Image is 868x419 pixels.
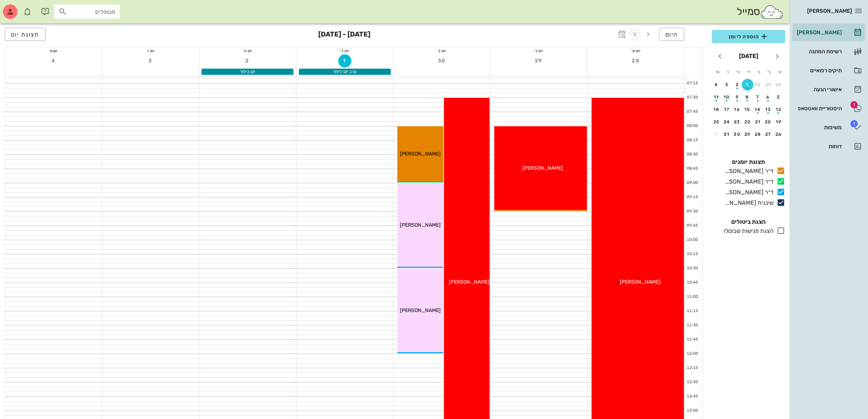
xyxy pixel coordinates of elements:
[722,199,774,207] div: שיננית [PERSON_NAME]
[795,30,842,35] div: [PERSON_NAME]
[721,104,733,115] button: 17
[773,116,785,128] button: 19
[733,66,743,78] th: ה׳
[11,31,39,38] span: תצוגת יום
[665,31,678,38] span: היום
[685,151,700,158] div: 08:30
[144,54,157,68] button: 3
[721,128,733,140] button: 31
[795,87,842,92] div: אישורי הגעה
[752,79,764,91] button: 30
[742,82,754,87] div: 1
[773,107,785,112] div: 12
[721,107,733,112] div: 17
[449,279,490,285] span: [PERSON_NAME]
[795,105,842,111] div: היסטוריית וואטסאפ
[760,5,784,19] img: SmileCloud logo
[685,379,700,385] div: 12:30
[851,120,858,127] span: תג
[731,104,743,115] button: 16
[685,137,700,143] div: 08:15
[775,66,785,78] th: א׳
[713,66,722,78] th: ש׳
[629,58,642,64] span: 28
[773,128,785,140] button: 26
[742,79,754,91] button: 1
[400,307,441,314] span: [PERSON_NAME]
[763,119,774,124] div: 20
[685,337,700,343] div: 11:45
[793,24,865,41] a: [PERSON_NAME]
[793,43,865,60] a: רשימת המתנה
[400,151,441,157] span: [PERSON_NAME]
[620,279,661,285] span: [PERSON_NAME]
[723,66,732,78] th: ו׳
[752,95,764,100] div: 7
[333,69,357,74] span: ערב יום כיפור
[711,79,722,91] button: 4
[773,91,785,103] button: 5
[240,69,255,74] span: יום כיפור
[721,95,733,100] div: 10
[763,116,774,128] button: 20
[685,95,700,101] div: 07:30
[685,123,700,129] div: 08:00
[47,54,60,68] button: 4
[721,82,733,87] div: 3
[773,119,785,124] div: 19
[763,95,774,100] div: 6
[742,128,754,140] button: 29
[685,351,700,357] div: 12:00
[742,107,754,112] div: 15
[712,30,785,43] button: הוספה ליומן
[731,91,743,103] button: 9
[744,66,753,78] th: ד׳
[752,116,764,128] button: 21
[851,101,858,108] span: תג
[721,227,774,235] div: הצגת פגישות שבוטלו
[737,4,784,20] div: סמייל
[752,107,764,112] div: 14
[736,49,761,64] button: [DATE]
[685,180,700,186] div: 09:00
[773,132,785,137] div: 26
[763,91,774,103] button: 6
[731,119,743,124] div: 23
[752,132,764,137] div: 28
[793,100,865,117] a: תגהיסטוריית וואטסאפ
[685,109,700,115] div: 07:45
[199,47,296,54] div: יום ה׳
[742,91,754,103] button: 8
[731,132,743,137] div: 30
[5,28,46,41] button: תצוגת יום
[588,47,684,54] div: יום א׳
[296,47,393,54] div: יום ד׳
[338,54,351,68] button: 1
[752,119,764,124] div: 21
[718,32,779,41] span: הוספה ליומן
[685,365,700,371] div: 12:15
[795,68,842,73] div: תיקים רפואיים
[763,132,774,137] div: 27
[773,82,785,87] div: 28
[731,128,743,140] button: 30
[742,116,754,128] button: 22
[685,194,700,200] div: 09:15
[685,166,700,172] div: 08:45
[685,237,700,243] div: 10:00
[490,47,587,54] div: יום ב׳
[532,58,545,64] span: 29
[742,104,754,115] button: 15
[685,393,700,400] div: 12:45
[763,104,774,115] button: 13
[685,322,700,328] div: 11:30
[711,107,722,112] div: 18
[731,82,743,87] div: 2
[241,54,254,68] button: 2
[731,79,743,91] button: 2
[711,104,722,115] button: 18
[711,119,722,124] div: 25
[752,128,764,140] button: 28
[807,8,852,14] span: [PERSON_NAME]
[722,188,774,197] div: ד״ר [PERSON_NAME]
